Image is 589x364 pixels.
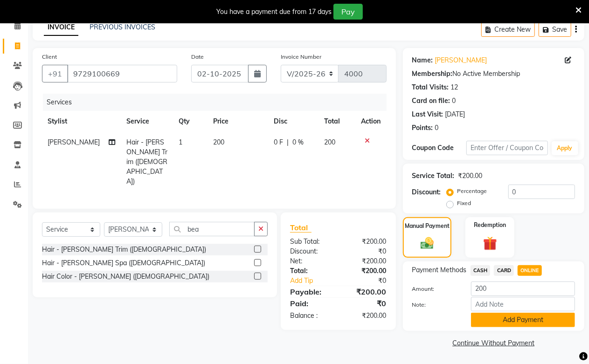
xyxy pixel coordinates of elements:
span: 1 [179,138,182,146]
span: ONLINE [518,265,542,276]
span: 0 F [274,137,283,147]
div: ₹200.00 [338,286,393,297]
div: Paid: [283,298,338,309]
a: [PERSON_NAME] [435,55,487,65]
div: ₹0 [338,247,393,256]
div: Discount: [412,187,441,197]
div: ₹0 [338,298,393,309]
label: Invoice Number [281,53,321,61]
div: Points: [412,123,433,133]
th: Stylist [42,111,121,132]
div: Last Visit: [412,110,443,119]
div: Payable: [283,286,338,297]
div: ₹200.00 [338,256,393,266]
div: Net: [283,256,338,266]
th: Service [121,111,173,132]
div: ₹200.00 [338,237,393,247]
div: Membership: [412,69,453,79]
div: Total: [283,266,338,276]
img: _cash.svg [416,236,438,251]
button: +91 [42,65,68,82]
div: Card on file: [412,96,450,106]
th: Price [208,111,268,132]
div: Total Visits: [412,82,449,92]
button: Create New [481,22,535,37]
th: Qty [173,111,208,132]
input: Search or Scan [169,222,255,236]
div: ₹0 [347,276,394,286]
button: Apply [552,141,578,155]
span: CARD [494,265,514,276]
img: _gift.svg [479,235,502,252]
div: Service Total: [412,171,455,181]
div: Hair - [PERSON_NAME] Trim ([DEMOGRAPHIC_DATA]) [42,245,206,254]
span: | [287,137,289,147]
span: 200 [324,138,335,146]
th: Disc [268,111,319,132]
span: Payment Methods [412,265,467,275]
div: ₹200.00 [338,266,393,276]
label: Percentage [457,187,487,195]
span: 200 [213,138,224,146]
div: Hair - [PERSON_NAME] Spa ([DEMOGRAPHIC_DATA]) [42,258,205,268]
span: CASH [471,265,491,276]
label: Manual Payment [405,222,450,230]
div: Sub Total: [283,237,338,247]
button: Pay [333,4,363,20]
label: Amount: [405,285,464,293]
div: You have a payment due from 17 days [216,7,332,17]
a: Add Tip [283,276,347,286]
button: Add Payment [471,313,575,327]
span: 0 % [292,137,304,147]
div: Discount: [283,247,338,256]
div: 0 [435,123,439,133]
div: Services [43,94,394,111]
input: Amount [471,282,575,296]
div: Name: [412,55,433,65]
a: INVOICE [44,19,78,36]
label: Fixed [457,199,471,207]
div: [DATE] [445,110,465,119]
label: Note: [405,301,464,309]
div: Coupon Code [412,143,466,153]
div: No Active Membership [412,69,575,79]
label: Client [42,53,57,61]
span: Hair - [PERSON_NAME] Trim ([DEMOGRAPHIC_DATA]) [126,138,167,185]
input: Enter Offer / Coupon Code [466,141,548,155]
a: Continue Without Payment [405,338,582,348]
input: Search by Name/Mobile/Email/Code [67,65,177,82]
label: Redemption [474,221,506,229]
div: Hair Color - [PERSON_NAME] ([DEMOGRAPHIC_DATA]) [42,272,209,282]
button: Save [539,22,571,37]
th: Total [319,111,355,132]
a: PREVIOUS INVOICES [90,23,155,31]
label: Date [191,53,204,61]
span: Total [290,223,312,233]
div: 12 [451,82,458,92]
span: [PERSON_NAME] [48,138,100,146]
div: ₹200.00 [338,311,393,321]
div: ₹200.00 [458,171,483,181]
div: 0 [452,96,456,106]
th: Action [356,111,387,132]
input: Add Note [471,297,575,311]
div: Balance : [283,311,338,321]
